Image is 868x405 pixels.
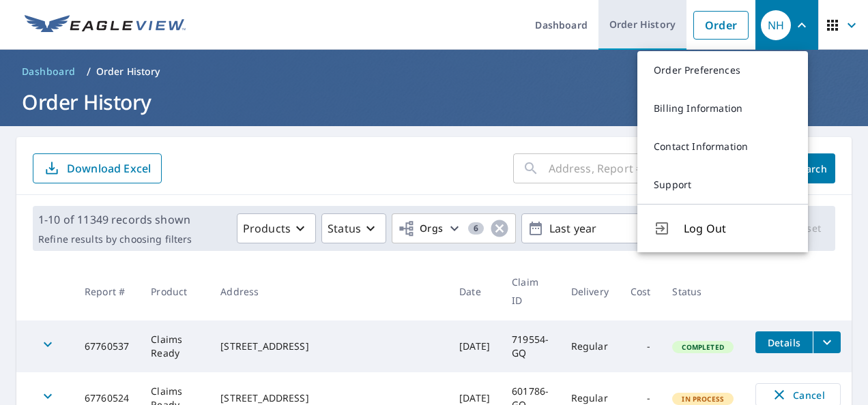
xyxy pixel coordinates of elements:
[140,262,209,320] th: Product
[209,262,448,320] th: Address
[237,213,316,243] button: Products
[755,331,813,353] button: detailsBtn-67760537
[448,262,501,320] th: Date
[761,10,791,40] div: NH
[521,213,726,243] button: Last year
[693,11,749,40] a: Order
[16,61,852,82] nav: breadcrumb
[243,220,291,237] p: Products
[674,394,732,404] span: In Process
[684,220,792,237] span: Log Out
[674,342,732,352] span: Completed
[501,320,560,372] td: 719554-GQ
[321,213,386,243] button: Status
[67,161,151,176] p: Download Excel
[764,336,805,349] span: Details
[620,320,662,372] td: -
[501,262,560,320] th: Claim ID
[468,224,484,233] span: 6
[96,65,160,78] p: Order History
[448,320,501,372] td: [DATE]
[74,320,140,372] td: 67760537
[620,262,662,320] th: Cost
[74,262,140,320] th: Report #
[220,340,437,353] div: [STREET_ADDRESS]
[392,213,516,243] button: Orgs6
[328,220,361,237] p: Status
[560,320,620,372] td: Regular
[398,220,444,237] span: Orgs
[33,153,162,183] button: Download Excel
[16,61,81,82] a: Dashboard
[637,204,808,252] button: Log Out
[637,166,808,204] a: Support
[786,153,835,183] button: Search
[220,391,437,405] div: [STREET_ADDRESS]
[22,65,76,78] span: Dashboard
[38,233,192,245] p: Refine results by choosing filters
[637,127,808,166] a: Contact Information
[544,217,704,241] p: Last year
[140,320,209,372] td: Claims Ready
[87,63,91,80] li: /
[560,262,620,320] th: Delivery
[797,162,824,175] span: Search
[770,387,826,403] span: Cancel
[637,51,808,89] a: Order Preferences
[25,15,186,35] img: EV Logo
[637,89,808,127] a: Billing Information
[38,211,192,228] p: 1-10 of 11349 records shown
[661,262,744,320] th: Status
[813,331,841,353] button: filesDropdownBtn-67760537
[549,149,775,187] input: Address, Report #, Claim ID, etc.
[16,88,852,116] h1: Order History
